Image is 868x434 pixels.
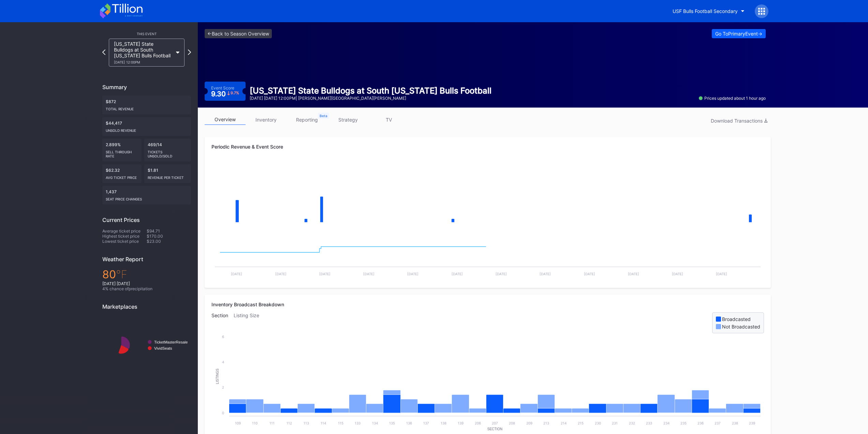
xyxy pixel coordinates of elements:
text: 215 [578,421,584,425]
div: Broadcasted [722,316,751,322]
div: Lowest ticket price [102,239,147,244]
div: 4 % chance of precipitation [102,286,191,291]
div: $62.32 [102,164,142,183]
div: 9.30 [211,90,239,97]
text: 237 [715,421,721,425]
text: 115 [338,421,343,425]
div: Section [211,312,234,333]
div: Revenue per ticket [148,173,188,180]
text: 230 [595,421,601,425]
div: 1,437 [102,186,191,205]
text: 232 [629,421,635,425]
div: Inventory Broadcast Breakdown [211,302,764,307]
svg: Chart title [211,162,764,230]
a: reporting [286,114,327,125]
a: strategy [327,114,368,125]
div: Not Broadcasted [722,324,760,330]
div: Average ticket price [102,228,147,234]
text: [DATE] [363,272,374,276]
svg: Chart title [211,230,764,281]
text: TicketMasterResale [154,340,188,344]
text: 133 [355,421,361,425]
div: seat price changes [106,194,188,201]
text: [DATE] [231,272,242,276]
div: [US_STATE] State Bulldogs at South [US_STATE] Bulls Football [250,86,491,96]
svg: Chart title [102,315,191,375]
text: 214 [561,421,567,425]
span: ℉ [116,268,127,281]
div: 469/14 [144,139,191,162]
text: 138 [441,421,446,425]
text: 0 [222,411,224,415]
div: Highest ticket price [102,234,147,239]
text: Listings [216,368,219,384]
text: [DATE] [319,272,330,276]
text: 113 [304,421,309,425]
text: [DATE] [496,272,507,276]
text: 235 [680,421,687,425]
div: Periodic Revenue & Event Score [211,144,764,150]
button: Go ToPrimaryEvent-> [712,29,766,38]
text: [DATE] [452,272,463,276]
text: 234 [663,421,670,425]
text: [DATE] [716,272,727,276]
text: 134 [372,421,378,425]
text: 238 [732,421,738,425]
text: 4 [222,360,224,364]
text: 233 [646,421,652,425]
a: inventory [246,114,286,125]
div: 9.7 % [231,91,239,95]
div: Total Revenue [106,104,188,111]
text: Section [487,427,502,431]
div: [DATE] [DATE] 12:00PM | [PERSON_NAME][GEOGRAPHIC_DATA][PERSON_NAME] [250,96,491,101]
div: Summary [102,84,191,90]
div: Unsold Revenue [106,126,188,132]
text: 135 [389,421,395,425]
div: [DATE] 12:00PM [114,60,173,64]
text: 2 [222,385,224,389]
text: 207 [492,421,498,425]
a: TV [368,114,409,125]
div: Current Prices [102,216,191,223]
div: USF Bulls Football Secondary [673,8,738,14]
div: Tickets Unsold/Sold [148,147,188,158]
div: [DATE] [DATE] [102,281,191,286]
text: 136 [406,421,412,425]
text: [DATE] [540,272,551,276]
text: 236 [697,421,704,425]
text: 109 [235,421,241,425]
div: Go To Primary Event -> [715,31,762,37]
div: $1.81 [144,164,191,183]
div: Prices updated about 1 hour ago [699,96,766,101]
text: [DATE] [275,272,286,276]
div: [US_STATE] State Bulldogs at South [US_STATE] Bulls Football [114,41,173,64]
text: 112 [286,421,292,425]
text: 231 [612,421,618,425]
div: $44,417 [102,117,191,136]
text: 209 [526,421,532,425]
text: 111 [269,421,275,425]
text: [DATE] [407,272,418,276]
text: [DATE] [628,272,639,276]
text: 6 [222,335,224,339]
text: [DATE] [584,272,595,276]
a: <-Back to Season Overview [205,29,272,38]
text: 110 [252,421,258,425]
text: [DATE] [672,272,683,276]
div: $94.71 [147,228,191,234]
div: Sell Through Rate [106,147,138,158]
div: Download Transactions [711,118,767,124]
div: Event Score [211,85,234,90]
text: 213 [543,421,549,425]
div: Marketplaces [102,303,191,310]
button: Download Transactions [707,116,771,125]
div: This Event [102,32,191,36]
div: Weather Report [102,256,191,263]
div: $170.00 [147,234,191,239]
text: 239 [749,421,755,425]
text: 139 [458,421,464,425]
text: 137 [423,421,429,425]
text: 208 [509,421,515,425]
div: $872 [102,96,191,114]
text: VividSeats [154,346,172,350]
